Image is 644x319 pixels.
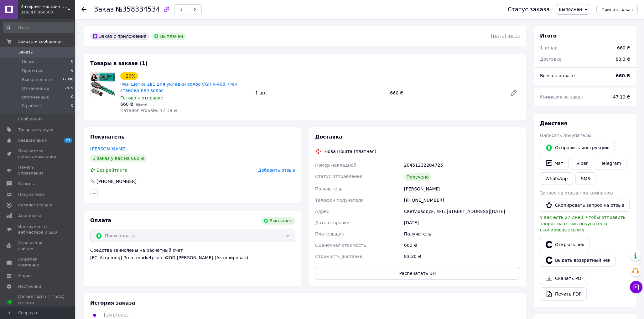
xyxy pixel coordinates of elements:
[81,6,86,13] div: Вернуться назад
[18,165,58,176] span: Панель управления
[18,148,58,159] span: Показатели работы компании
[540,238,590,251] a: Открыть чек
[540,73,575,78] span: Всего к оплате
[18,273,34,279] span: Маркет
[404,173,431,181] div: Получено
[18,181,35,187] span: Отзывы
[540,172,573,185] a: WhatsApp
[90,146,127,151] a: [PERSON_NAME]
[65,86,73,91] span: 2819
[20,9,75,15] div: Ваш ID: 966563
[491,34,520,39] time: [DATE] 09:15
[104,313,129,317] span: [DATE] 09:15
[71,94,73,100] span: 0
[258,168,295,173] span: Добавить отзыв
[507,87,520,99] a: Редактировать
[612,52,634,66] div: 83.3 ₴
[22,68,44,74] span: Принятые
[71,103,73,109] span: 0
[315,220,350,225] span: Дата отправки
[403,251,521,262] div: 83.30 ₴
[18,39,63,44] span: Заказы и сообщения
[90,134,124,140] span: Покупатель
[559,7,582,12] span: Выполнен
[90,255,295,261] div: [FC_Acquiring] Prom marketplace ФОП [PERSON_NAME] (Активирован)
[540,45,558,50] span: 1 товар
[315,134,342,140] span: Доставка
[540,272,589,285] a: Скачать PDF
[18,240,58,251] span: Управление сайтом
[596,5,638,14] button: Принять заказ
[253,89,388,97] div: 1 шт.
[151,33,185,40] div: Выплачен
[18,294,65,311] span: [DEMOGRAPHIC_DATA] и счета
[617,45,630,51] div: 660 ₴
[403,195,521,206] div: [PHONE_NUMBER]
[22,103,41,109] span: В работе
[18,202,52,208] span: Каталог ProSale
[315,186,342,191] span: Получатель
[3,22,74,33] input: Поиск
[20,4,67,9] span: Интернет-магазин focus-shop
[630,281,642,293] button: Чат с покупателем
[540,199,630,212] button: Скопировать запрос на отзыв
[403,159,521,171] div: 20451232204725
[96,168,127,173] span: Без рейтинга
[90,247,295,261] div: Средства зачислены на расчетный счет
[323,148,378,154] div: Нова Пошта (платная)
[64,138,72,143] span: 27
[315,231,344,236] span: Плательщик
[540,33,557,39] span: Итого
[540,287,587,301] a: Печать PDF
[616,73,630,78] b: 660 ₴
[120,95,163,100] span: Готово к отправке
[18,256,58,268] span: Кошелек компании
[62,77,73,83] span: 17398
[540,120,567,126] span: Действия
[403,240,521,251] div: 660 ₴
[90,217,111,223] span: Оплата
[120,72,138,80] div: - 20%
[261,217,295,225] div: Выплачен
[387,89,505,97] div: 660 ₴
[18,224,58,235] span: Инструменты вебмастера и SEO
[71,68,73,74] span: 6
[540,94,583,99] span: Комиссия за заказ
[315,267,520,280] button: Распечатать ЭН
[22,77,52,83] span: Выполненные
[403,228,521,240] div: Получатель
[22,94,49,100] span: Оплаченные
[18,49,34,55] span: Заказы
[575,172,595,185] button: SMS
[315,254,363,259] span: Стоимость доставки
[403,217,521,228] div: [DATE]
[22,86,49,91] span: Отмененные
[18,116,43,122] span: Сообщения
[315,198,364,203] span: Телефон получателя
[18,138,47,143] span: Уведомления
[120,102,133,107] span: 660 ₴
[18,213,41,219] span: Аналитика
[96,178,137,185] div: [PHONE_NUMBER]
[613,94,630,99] span: 47.19 ₴
[22,59,36,65] span: Новые
[315,163,356,168] span: Номер накладной
[315,209,329,214] span: Адрес
[90,154,147,162] div: 1 заказ у вас на 660 ₴
[315,243,366,248] span: Оценочная стоимость
[90,33,149,40] div: Заказ с приложения
[508,6,550,13] div: Статус заказа
[18,284,41,289] span: Настройки
[18,127,54,133] span: Товары и услуги
[540,190,613,195] span: Запрос на отзыв про компанию
[116,6,160,13] span: №358334534
[120,108,177,113] span: Каталог ProSale: 47.19 ₴
[596,157,626,170] a: Telegram
[91,73,115,97] img: Фен щетка 2в1 для укладки волос VGR V-498. Фен стайлер для волос
[90,60,148,66] span: Товары в заказе (1)
[136,102,147,107] span: 825 ₴
[315,174,362,179] span: Статус отправления
[540,157,569,170] button: Чат
[540,215,626,232] span: У вас есть 27 дней, чтобы отправить запрос на отзыв покупателю, скопировав ссылку.
[90,300,135,306] span: История заказа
